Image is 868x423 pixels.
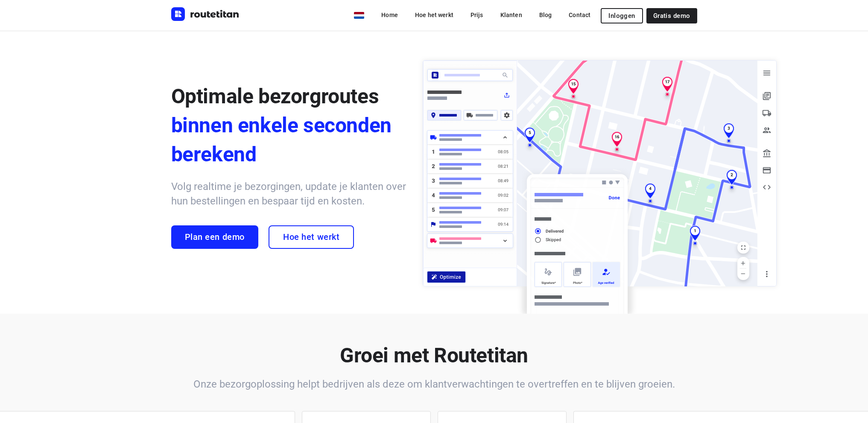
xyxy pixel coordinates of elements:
[408,7,460,23] a: Hoe het werkt
[269,225,354,249] a: Hoe het werkt
[562,7,597,23] a: Contact
[464,7,490,23] a: Prijs
[283,232,339,242] span: Hoe het werkt
[374,7,405,23] a: Home
[185,232,245,242] span: Plan een demo
[532,7,559,23] a: Blog
[171,111,406,169] span: binnen enkele seconden berekend
[171,7,240,23] a: Routetitan
[646,8,697,23] a: Gratis demo
[171,225,258,249] a: Plan een demo
[171,179,406,208] h6: Volg realtime je bezorgingen, update je klanten over hun bestellingen en bespaar tijd en kosten.
[418,55,782,314] img: illustration
[171,84,379,108] span: Optimale bezorgroutes
[171,377,697,391] h6: Onze bezorgoplossing helpt bedrijven als deze om klantverwachtingen te overtreffen en te blijven ...
[608,12,635,19] span: Inloggen
[171,7,240,21] img: Routetitan logo
[494,7,529,23] a: Klanten
[340,343,528,368] b: Groei met Routetitan
[601,8,643,23] button: Inloggen
[653,12,690,19] span: Gratis demo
